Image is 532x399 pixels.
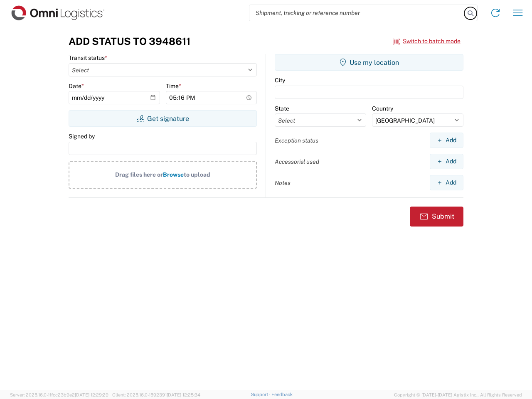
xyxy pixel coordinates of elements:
button: Use my location [275,54,463,71]
label: Country [372,105,393,112]
a: Support [251,392,272,397]
label: Signed by [69,133,95,140]
button: Switch to batch mode [393,34,461,48]
label: Notes [275,179,291,187]
span: Server: 2025.16.0-1ffcc23b9e2 [10,392,108,397]
span: Client: 2025.16.0-1592391 [112,392,200,397]
span: Browse [163,171,184,178]
span: Drag files here or [115,171,163,178]
label: State [275,105,289,112]
button: Add [430,154,463,169]
button: Submit [410,207,463,227]
a: Feedback [271,392,293,397]
label: Date [69,82,84,90]
span: [DATE] 12:25:34 [167,392,200,397]
label: Transit status [69,54,107,62]
button: Add [430,175,463,190]
input: Shipment, tracking or reference number [249,5,465,21]
label: Exception status [275,137,318,144]
h3: Add Status to 3948611 [69,35,190,47]
label: City [275,76,285,84]
button: Get signature [69,110,257,127]
button: Add [430,133,463,148]
label: Time [166,82,181,90]
label: Accessorial used [275,158,319,165]
span: to upload [184,171,210,178]
span: Copyright © [DATE]-[DATE] Agistix Inc., All Rights Reserved [394,391,522,399]
span: [DATE] 12:29:29 [75,392,108,397]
